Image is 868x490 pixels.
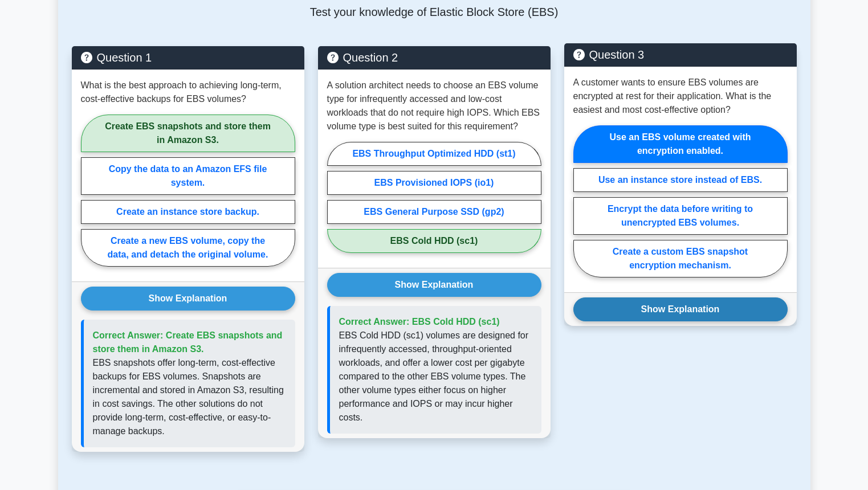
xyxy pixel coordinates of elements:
[573,297,788,321] button: Show Explanation
[327,229,541,253] label: EBS Cold HDD (sc1)
[573,48,788,62] h5: Question 3
[93,356,286,438] p: EBS snapshots offer long-term, cost-effective backups for EBS volumes. Snapshots are incremental ...
[81,115,295,152] label: Create EBS snapshots and store them in Amazon S3.
[573,125,788,163] label: Use an EBS volume created with encryption enabled.
[327,51,541,64] h5: Question 2
[327,79,541,133] p: A solution architect needs to choose an EBS volume type for infrequently accessed and low-cost wo...
[81,287,295,311] button: Show Explanation
[81,79,295,106] p: What is the best approach to achieving long-term, cost-effective backups for EBS volumes?
[81,157,295,195] label: Copy the data to an Amazon EFS file system.
[573,197,788,235] label: Encrypt the data before writing to unencrypted EBS volumes.
[339,329,532,424] p: EBS Cold HDD (sc1) volumes are designed for infrequently accessed, throughput-oriented workloads,...
[93,330,283,354] span: Correct Answer: Create EBS snapshots and store them in Amazon S3.
[327,142,541,166] label: EBS Throughput Optimized HDD (st1)
[81,229,295,267] label: Create a new EBS volume, copy the data, and detach the original volume.
[327,200,541,224] label: EBS General Purpose SSD (gp2)
[573,168,788,192] label: Use an instance store instead of EBS.
[81,51,295,64] h5: Question 1
[81,200,295,224] label: Create an instance store backup.
[327,273,541,297] button: Show Explanation
[339,317,500,326] span: Correct Answer: EBS Cold HDD (sc1)
[573,240,788,277] label: Create a custom EBS snapshot encryption mechanism.
[573,76,788,117] p: A customer wants to ensure EBS volumes are encrypted at rest for their application. What is the e...
[327,171,541,195] label: EBS Provisioned IOPS (io1)
[72,5,797,19] p: Test your knowledge of Elastic Block Store (EBS)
